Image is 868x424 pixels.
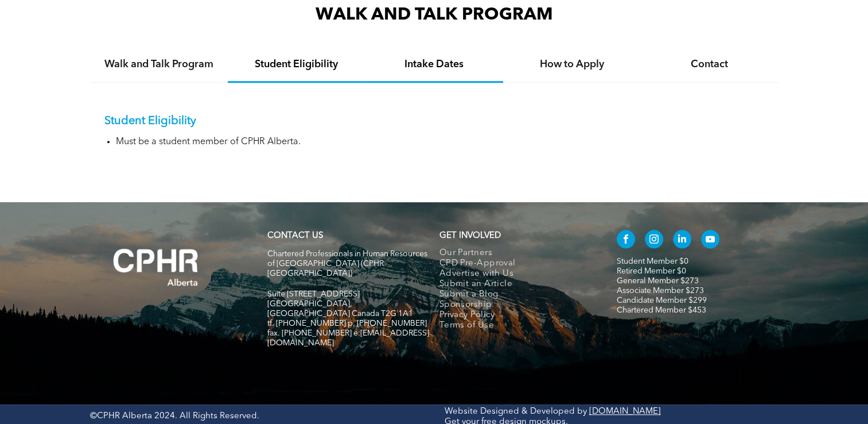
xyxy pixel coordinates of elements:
[439,310,593,321] a: Privacy Policy
[617,230,635,251] a: facebook
[439,269,593,279] a: Advertise with Us
[701,230,719,251] a: youtube
[673,230,691,251] a: linkedin
[376,58,493,71] h4: Intake Dates
[439,232,501,240] span: GET INVOLVED
[617,267,686,275] a: Retired Member $0
[651,58,768,71] h4: Contact
[90,412,259,421] span: ©CPHR Alberta 2024. All Rights Reserved.
[439,321,593,331] a: Terms of Use
[90,225,222,309] img: A white background with a few lines on it
[100,58,217,71] h4: Walk and Talk Program
[267,232,323,240] a: CONTACT US
[589,407,661,416] a: [DOMAIN_NAME]
[617,306,706,314] a: Chartered Member $453
[104,114,764,128] p: Student Eligibility
[645,230,663,251] a: instagram
[439,259,593,269] a: CPD Pre-Approval
[439,279,593,290] a: Submit an Article
[617,257,688,265] a: Student Member $0
[116,137,764,148] li: Must be a student member of CPHR Alberta.
[267,250,427,277] span: Chartered Professionals in Human Resources of [GEOGRAPHIC_DATA] (CPHR [GEOGRAPHIC_DATA])
[617,287,704,295] a: Associate Member $273
[445,407,587,416] a: Website Designed & Developed by
[267,290,360,298] span: Suite [STREET_ADDRESS]
[439,300,593,310] a: Sponsorship
[316,6,553,24] span: WALK AND TALK PROGRAM
[267,319,427,327] span: tf. [PHONE_NUMBER] p. [PHONE_NUMBER]
[439,248,593,259] a: Our Partners
[513,58,630,71] h4: How to Apply
[439,290,593,300] a: Submit a Blog
[617,277,699,285] a: General Member $273
[617,296,707,304] a: Candidate Member $299
[267,329,429,347] span: fax. [PHONE_NUMBER] e:[EMAIL_ADDRESS][DOMAIN_NAME]
[267,300,413,318] span: [GEOGRAPHIC_DATA], [GEOGRAPHIC_DATA] Canada T2G 1A1
[238,58,355,71] h4: Student Eligibility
